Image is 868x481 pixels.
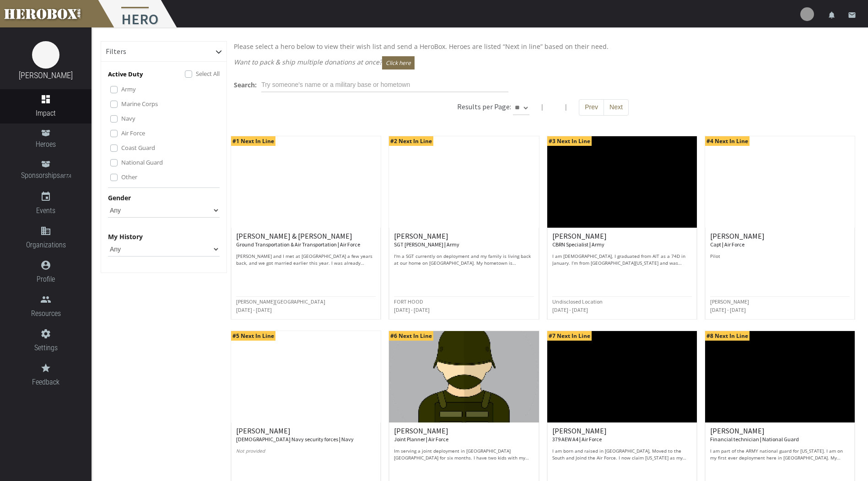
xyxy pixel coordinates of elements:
small: [PERSON_NAME] [710,298,749,305]
p: Pilot [710,253,850,267]
img: image [32,41,59,69]
small: [DEMOGRAPHIC_DATA] Navy security forces | Navy [236,436,354,443]
p: Want to pack & ship multiple donations at once? [234,56,852,69]
small: Capt | Air Force [710,241,744,248]
i: notifications [828,11,836,19]
small: 379 AEW A4 | Air Force [552,436,602,443]
span: | [540,102,544,111]
button: Next [604,99,629,116]
small: [DATE] - [DATE] [236,306,272,313]
p: I am [DEMOGRAPHIC_DATA], I graduated from AIT as a 74D in January. I’m from [GEOGRAPHIC_DATA][US_... [552,253,692,267]
label: National Guard [121,157,163,167]
button: Click here [382,56,415,69]
span: | [564,102,568,111]
span: #2 Next In Line [389,136,433,146]
label: Marine Corps [121,99,158,109]
label: Search: [234,80,257,90]
a: [PERSON_NAME] [19,70,73,80]
p: I am part of the ARMY national guard for [US_STATE]. I am on my first ever deployment here in [GE... [710,448,850,461]
span: #1 Next In Line [231,136,275,146]
h6: [PERSON_NAME] [394,232,534,248]
h6: [PERSON_NAME] [236,427,376,443]
p: [PERSON_NAME] and I met at [GEOGRAPHIC_DATA] a few years back, and we got married earlier this ye... [236,253,376,267]
label: Other [121,172,137,182]
span: #8 Next In Line [705,331,749,341]
p: Please select a hero below to view their wish list and send a HeroBox. Heroes are listed “Next in... [234,41,852,52]
label: Navy [121,113,135,123]
span: #5 Next In Line [231,331,275,341]
small: [PERSON_NAME][GEOGRAPHIC_DATA] [236,298,325,305]
label: Air Force [121,128,145,138]
label: Select All [196,69,220,79]
i: dashboard [40,94,51,105]
span: #7 Next In Line [547,331,592,341]
span: #4 Next In Line [705,136,749,146]
p: I am born and raised in [GEOGRAPHIC_DATA], Moved to the South and Joind the Air Force. I now clai... [552,448,692,461]
small: [DATE] - [DATE] [552,306,588,313]
a: #1 Next In Line [PERSON_NAME] & [PERSON_NAME] Ground Transportation & Air Transportation | Air Fo... [231,136,381,320]
a: #3 Next In Line [PERSON_NAME] CBRN Specialist | Army I am [DEMOGRAPHIC_DATA], I graduated from AI... [547,136,697,320]
img: user-image [800,7,814,21]
small: [DATE] - [DATE] [710,306,746,313]
label: Army [121,84,136,94]
small: [DATE] - [DATE] [394,306,430,313]
span: #3 Next In Line [547,136,592,146]
h6: [PERSON_NAME] [552,427,692,443]
h6: [PERSON_NAME] [552,232,692,248]
span: #6 Next In Line [389,331,433,341]
small: BETA [60,173,71,179]
small: Joint Planner | Air Force [394,436,448,443]
h6: [PERSON_NAME] [394,427,534,443]
input: Try someone's name or a military base or hometown [261,78,508,92]
h6: Filters [106,48,126,56]
small: CBRN Specialist | Army [552,241,604,248]
button: Prev [579,99,604,116]
small: FORT HOOD [394,298,423,305]
a: #4 Next In Line [PERSON_NAME] Capt | Air Force Pilot [PERSON_NAME] [DATE] - [DATE] [705,136,855,320]
label: Gender [108,192,131,203]
label: My History [108,231,143,242]
p: Active Duty [108,69,143,80]
a: #2 Next In Line [PERSON_NAME] SGT [PERSON_NAME] | Army I'm a SGT currently on deployment and my f... [388,136,539,320]
small: Financial technician | National Guard [710,436,799,443]
p: I'm a SGT currently on deployment and my family is living back at our home on [GEOGRAPHIC_DATA]. ... [394,253,534,267]
small: SGT [PERSON_NAME] | Army [394,241,459,248]
p: Im serving a joint deployment in [GEOGRAPHIC_DATA] [GEOGRAPHIC_DATA] for six months. I have two k... [394,448,534,461]
i: email [848,11,856,19]
h6: [PERSON_NAME] [710,427,850,443]
h6: Results per Page: [457,102,511,111]
h6: [PERSON_NAME] & [PERSON_NAME] [236,232,376,248]
small: Ground Transportation & Air Transportation | Air Force [236,241,360,248]
h6: [PERSON_NAME] [710,232,850,248]
label: Coast Guard [121,143,155,153]
p: Not provided [236,448,376,461]
small: Undisclosed Location [552,298,603,305]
